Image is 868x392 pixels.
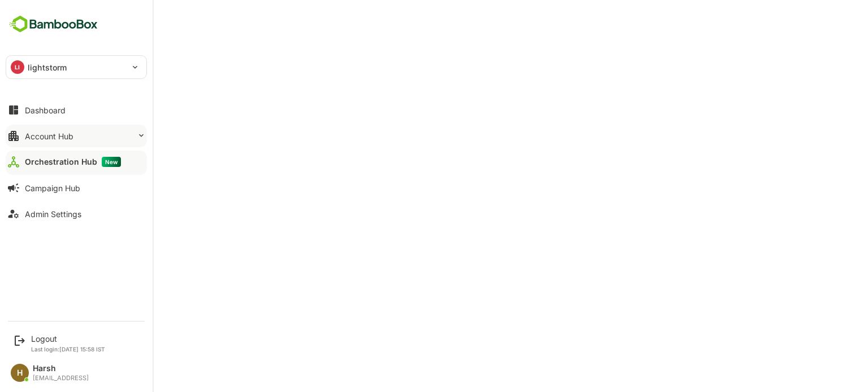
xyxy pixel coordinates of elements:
button: Campaign Hub [6,177,147,199]
div: H [11,364,29,382]
span: New [102,157,121,167]
img: BambooboxFullLogoMark.5f36c76dfaba33ec1ec1367b70bb1252.svg [6,14,101,35]
div: Harsh [33,364,89,373]
div: LIlightstorm [6,56,146,78]
div: Orchestration Hub [25,157,121,167]
button: Account Hub [6,125,147,147]
div: Logout [31,334,105,343]
div: Admin Settings [25,209,81,219]
button: Dashboard [6,99,147,121]
div: Account Hub [25,131,73,141]
p: Last login: [DATE] 15:58 IST [31,346,105,353]
div: Campaign Hub [25,183,80,193]
button: Admin Settings [6,202,147,225]
div: LI [11,60,24,74]
div: Dashboard [25,105,66,115]
p: lightstorm [28,61,67,73]
button: Orchestration HubNew [6,151,147,173]
div: [EMAIL_ADDRESS] [33,375,89,382]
